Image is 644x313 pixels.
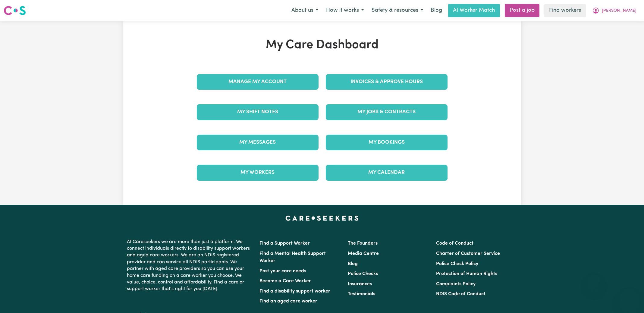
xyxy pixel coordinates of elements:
[348,282,372,286] a: Insurances
[427,4,446,17] a: Blog
[348,271,378,276] a: Police Checks
[197,165,319,180] a: My Workers
[588,274,600,286] iframe: Close message
[602,8,636,14] span: [PERSON_NAME]
[505,4,539,17] a: Post a job
[259,241,310,246] a: Find a Support Worker
[285,216,359,221] a: Careseekers home page
[259,289,330,294] a: Find a disability support worker
[4,5,26,16] img: Careseekers logo
[127,236,252,295] p: At Careseekers we are more than just a platform. We connect individuals directly to disability su...
[436,282,476,286] a: Complaints Policy
[436,271,497,276] a: Protection of Human Rights
[436,261,478,266] a: Police Check Policy
[193,38,451,52] h1: My Care Dashboard
[197,135,319,150] a: My Messages
[197,104,319,120] a: My Shift Notes
[326,104,448,120] a: My Jobs & Contracts
[326,74,448,90] a: Invoices & Approve Hours
[348,292,375,296] a: Testimonials
[259,251,326,263] a: Find a Mental Health Support Worker
[436,241,473,246] a: Code of Conduct
[348,261,358,266] a: Blog
[544,4,586,17] a: Find workers
[326,165,448,180] a: My Calendar
[448,4,500,17] a: AI Worker Match
[326,135,448,150] a: My Bookings
[348,241,378,246] a: The Founders
[588,4,640,17] button: My Account
[620,289,639,308] iframe: Button to launch messaging window
[259,269,306,274] a: Post your care needs
[322,4,368,17] button: How it works
[287,4,322,17] button: About us
[259,299,317,304] a: Find an aged care worker
[259,279,311,283] a: Become a Care Worker
[436,292,485,296] a: NDIS Code of Conduct
[436,251,500,256] a: Charter of Customer Service
[197,74,319,90] a: Manage My Account
[4,4,26,17] a: Careseekers logo
[368,4,427,17] button: Safety & resources
[348,251,379,256] a: Media Centre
